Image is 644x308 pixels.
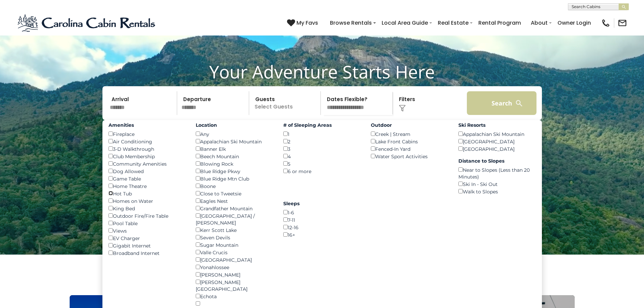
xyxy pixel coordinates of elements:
div: [GEOGRAPHIC_DATA] [196,256,273,263]
div: Views [109,227,186,234]
span: My Favs [296,19,318,27]
div: Creek | Stream [371,130,448,138]
div: Fireplace [109,130,186,138]
div: Echota [196,292,273,300]
div: 7-11 [283,216,361,223]
a: Local Area Guide [378,17,431,29]
a: About [527,17,551,29]
a: Owner Login [554,17,594,29]
div: Grandfather Mountain [196,205,273,212]
div: [PERSON_NAME][GEOGRAPHIC_DATA] [196,278,273,292]
div: Walk to Slopes [458,188,536,195]
div: Dog Allowed [109,167,186,175]
div: 1-6 [283,209,361,216]
div: Banner Elk [196,145,273,152]
p: Select Guests [251,91,321,115]
div: Near to Slopes (Less than 20 Minutes) [458,166,536,180]
img: mail-regular-black.png [618,18,627,28]
label: Ski Resorts [458,122,536,128]
div: 5 [283,160,361,167]
div: [GEOGRAPHIC_DATA] / [PERSON_NAME] [196,212,273,226]
label: # of Sleeping Areas [283,122,361,128]
div: Valle Crucis [196,248,273,256]
h1: Your Adventure Starts Here [5,61,639,82]
label: Sleeps [283,200,361,207]
div: Hot Tub [109,190,186,197]
div: Homes on Water [109,197,186,205]
img: Blue-2.png [17,13,157,33]
div: Any [196,130,273,138]
div: Blowing Rock [196,160,273,167]
div: Game Table [109,175,186,182]
div: Gigabit Internet [109,242,186,249]
div: 12-16 [283,223,361,231]
img: search-regular-white.png [515,99,523,108]
div: 2 [283,138,361,145]
div: Home Theatre [109,182,186,190]
div: Water Sport Activities [371,152,448,160]
div: Broadband Internet [109,249,186,257]
a: My Favs [287,19,320,27]
button: Search [467,91,537,115]
div: 3-D Walkthrough [109,145,186,152]
div: Lake Front Cabins [371,138,448,145]
div: Ski In - Ski Out [458,180,536,188]
label: Outdoor [371,122,448,128]
a: Rental Program [475,17,524,29]
div: Outdoor Fire/Fire Table [109,212,186,219]
div: Close to Tweetsie [196,190,273,197]
div: Pool Table [109,219,186,227]
div: Kerr Scott Lake [196,226,273,234]
label: Location [196,122,273,128]
div: [GEOGRAPHIC_DATA] [458,145,536,152]
a: Real Estate [434,17,472,29]
div: Eagles Nest [196,197,273,205]
h3: Select Your Destination [69,271,576,295]
div: Club Membership [109,152,186,160]
label: Amenities [109,122,186,128]
div: Fenced-In Yard [371,145,448,152]
div: Seven Devils [196,234,273,241]
label: Distance to Slopes [458,158,536,164]
div: Appalachian Ski Mountain [458,130,536,138]
div: [GEOGRAPHIC_DATA] [458,138,536,145]
img: phone-regular-black.png [601,18,611,28]
div: Boone [196,182,273,190]
div: 3 [283,145,361,152]
div: Appalachian Ski Mountain [196,138,273,145]
div: Sugar Mountain [196,241,273,248]
a: Browse Rentals [327,17,375,29]
div: Community Amenities [109,160,186,167]
div: Air Conditioning [109,138,186,145]
div: Blue Ridge Pkwy [196,167,273,175]
div: [PERSON_NAME] [196,271,273,278]
div: Yonahlossee [196,263,273,271]
div: Blue Ridge Mtn Club [196,175,273,182]
div: 4 [283,152,361,160]
div: 16+ [283,231,361,238]
img: filter--v1.png [399,105,406,112]
div: Beech Mountain [196,152,273,160]
div: 1 [283,130,361,138]
div: EV Charger [109,234,186,242]
div: 6 or more [283,167,361,175]
div: King Bed [109,205,186,212]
